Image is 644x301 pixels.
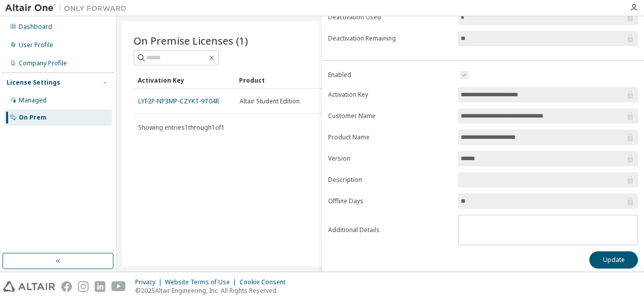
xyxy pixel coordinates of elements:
div: Managed [19,96,47,104]
img: linkedin.svg [95,281,105,292]
div: Product [239,72,332,88]
img: Altair One [5,3,132,13]
div: Dashboard [19,23,52,31]
div: User Profile [19,41,53,49]
div: Cookie Consent [239,278,292,286]
a: LYF2P-NP3MP-CZYKT-9T04R [138,97,219,105]
img: youtube.svg [111,281,126,292]
p: © 2025 Altair Engineering, Inc. All Rights Reserved. [135,286,292,295]
div: Website Terms of Use [165,278,239,286]
div: Privacy [135,278,165,286]
div: Activation Key [138,72,231,88]
div: On Prem [19,114,47,122]
img: instagram.svg [78,281,89,292]
div: License Settings [7,79,60,87]
img: facebook.svg [61,281,72,292]
span: Showing entries 1 through 1 of 1 [138,123,225,132]
label: Activation Key [328,91,452,99]
label: Product Name [328,133,452,141]
label: Additional Details [328,226,452,234]
label: Offline Days [328,197,452,205]
label: Deactivation Used [328,13,452,21]
span: On Premise Licenses (1) [134,33,248,48]
span: Altair Student Edition [239,97,300,105]
img: altair_logo.svg [3,281,55,292]
label: Enabled [328,71,452,79]
div: Company Profile [19,59,67,67]
label: Deactivation Remaining [328,34,452,43]
label: Version [328,155,452,163]
label: Customer Name [328,112,452,120]
label: Description [328,176,452,184]
button: Update [589,251,638,269]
